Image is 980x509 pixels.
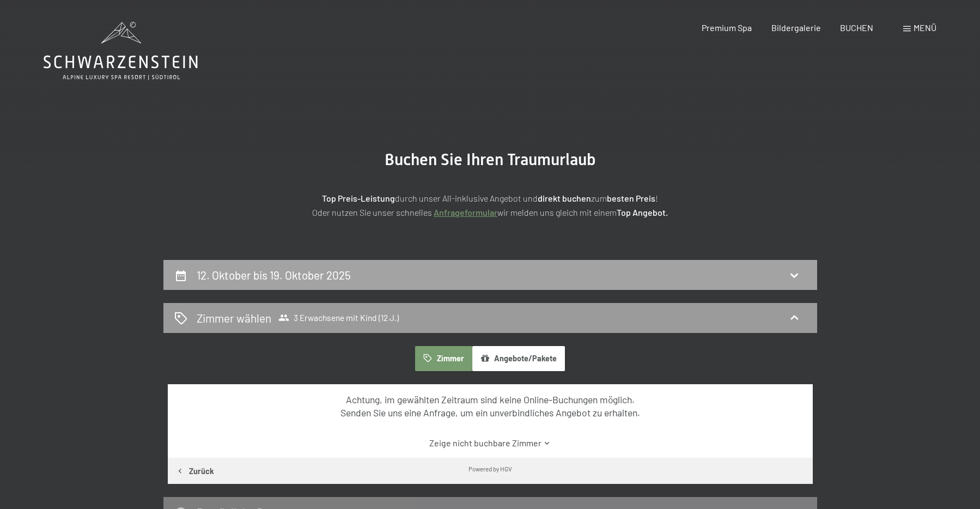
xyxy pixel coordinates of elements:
p: durch unser All-inklusive Angebot und zum ! Oder nutzen Sie unser schnelles wir melden uns gleich... [218,191,763,219]
strong: direkt buchen [538,193,591,203]
button: Zurück [168,458,222,484]
div: Powered by HGV [468,464,512,473]
a: Zeige nicht buchbare Zimmer [187,437,793,449]
span: Menü [914,22,936,33]
button: Zimmer [415,346,472,371]
a: Premium Spa [702,22,752,33]
strong: Top Angebot. [617,207,668,217]
strong: Top Preis-Leistung [322,193,395,203]
a: BUCHEN [840,22,873,33]
h2: 12. Oktober bis 19. Oktober 2025 [197,268,351,282]
a: Anfrageformular [434,207,497,217]
button: Angebote/Pakete [472,346,565,371]
h2: Zimmer wählen [197,310,271,326]
span: 3 Erwachsene mit Kind (12 J.) [278,312,399,323]
a: Bildergalerie [771,22,821,33]
span: Buchen Sie Ihren Traumurlaub [385,150,596,169]
div: Achtung, im gewählten Zeitraum sind keine Online-Buchungen möglich. Senden Sie uns eine Anfrage, ... [187,393,793,420]
strong: besten Preis [607,193,655,203]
